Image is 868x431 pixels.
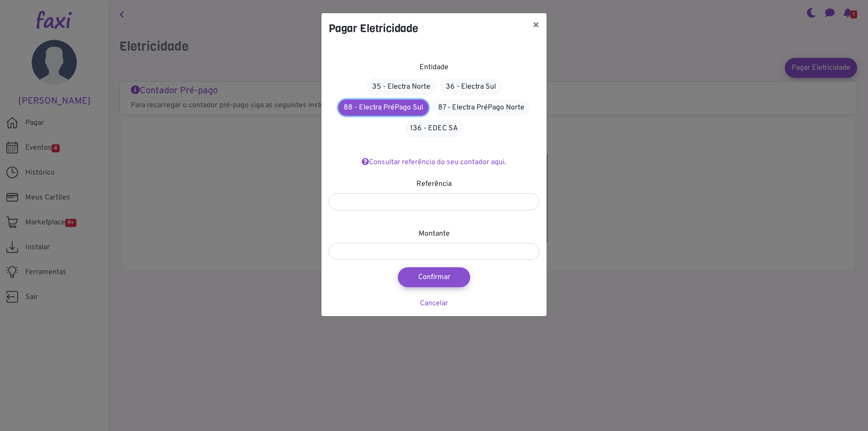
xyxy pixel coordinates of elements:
label: Referência [416,179,452,189]
a: 36 - Electra Sul [440,78,502,95]
a: Cancelar [420,299,448,308]
button: × [525,13,547,38]
a: 136 - EDEC SA [404,120,464,137]
a: 88 - Electra PréPago Sul [338,99,429,116]
label: Montante [419,228,450,239]
a: Consultar referência do seu contador aqui. [362,158,506,167]
h4: Pagar Eletricidade [329,20,418,37]
a: 35 - Electra Norte [366,78,436,95]
label: Entidade [420,62,448,73]
a: 87 - Electra PréPago Norte [432,99,530,116]
button: Confirmar [398,267,470,287]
